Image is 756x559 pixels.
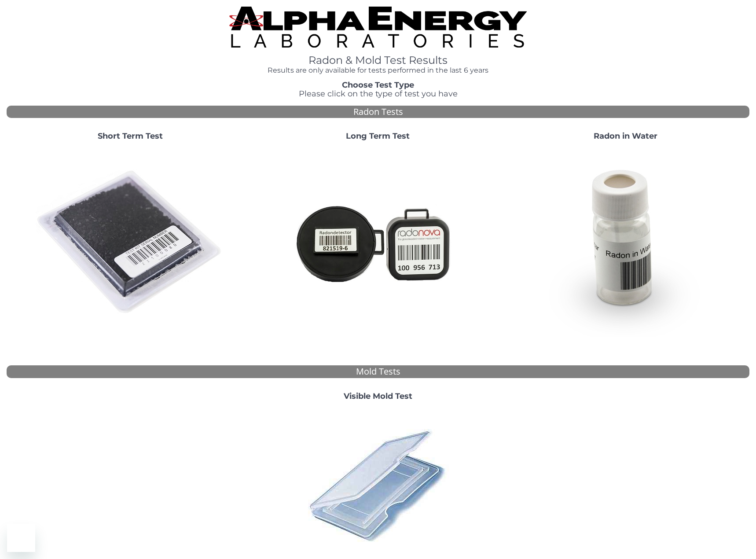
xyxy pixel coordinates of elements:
[7,365,749,378] div: Mold Tests
[7,106,749,118] div: Radon Tests
[229,7,526,48] img: TightCrop.jpg
[594,131,657,141] strong: Radon in Water
[346,131,410,141] strong: Long Term Test
[98,131,163,141] strong: Short Term Test
[36,148,225,337] img: ShortTerm.jpg
[342,80,414,90] strong: Choose Test Type
[229,66,526,74] h4: Results are only available for tests performed in the last 6 years
[531,148,720,337] img: RadoninWater.jpg
[344,391,412,401] strong: Visible Mold Test
[7,524,35,552] iframe: Button to launch messaging window
[299,89,458,99] span: Please click on the type of test you have
[229,55,526,66] h1: Radon & Mold Test Results
[283,148,473,337] img: Radtrak2vsRadtrak3.jpg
